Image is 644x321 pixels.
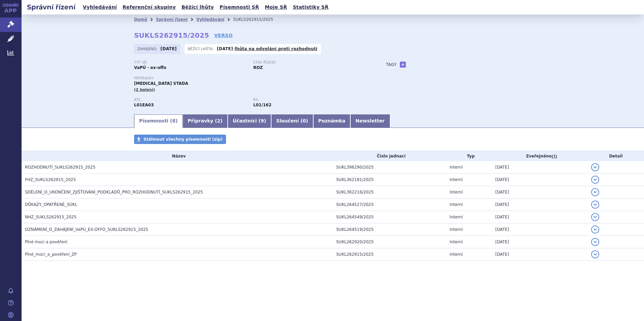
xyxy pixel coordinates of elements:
[217,46,233,51] strong: [DATE]
[450,215,463,219] span: Interní
[228,114,271,128] a: Účastníci (9)
[137,46,159,51] span: Zahájeno:
[25,165,95,170] span: ROZHODNUTÍ_SUKLS262915_2025
[25,240,67,244] span: Plné moci a pověření
[25,202,77,207] span: DŮKAZY_OPATŘENÉ_SÚKL
[492,174,588,186] td: [DATE]
[22,2,81,12] h2: Správní řízení
[492,236,588,248] td: [DATE]
[253,65,263,70] strong: ROZ
[188,46,215,51] span: Běžící lhůta:
[134,87,155,92] span: (2 balení)
[333,223,446,236] td: SUKL264519/2025
[302,118,306,123] span: 0
[134,103,154,107] strong: NILOTINIB
[450,227,463,232] span: Interní
[180,3,216,12] a: Běžící lhůty
[134,76,373,80] p: Přípravky:
[333,199,446,211] td: SUKL264527/2025
[81,3,119,12] a: Vyhledávání
[333,174,446,186] td: SUKL362181/2025
[253,61,366,65] p: Stav řízení:
[591,213,599,221] button: detail
[450,240,463,244] span: Interní
[22,151,333,161] th: Název
[450,190,463,194] span: Interní
[217,46,318,51] p: -
[161,46,177,51] strong: [DATE]
[134,135,226,144] a: Stáhnout všechny písemnosti (zip)
[134,31,209,39] strong: SUKLS262915/2025
[291,3,330,12] a: Statistiky SŘ
[333,248,446,261] td: SUKL262915/2025
[492,161,588,174] td: [DATE]
[172,118,175,123] span: 8
[492,211,588,223] td: [DATE]
[591,201,599,209] button: detail
[492,223,588,236] td: [DATE]
[217,118,221,123] span: 2
[183,114,227,128] a: Přípravky (2)
[386,61,397,69] h3: Tagy
[400,62,406,68] a: +
[25,215,76,219] span: NHZ_SUKLS262915_2025
[233,14,282,25] li: SUKLS262915/2025
[552,154,557,159] abbr: (?)
[313,114,351,128] a: Poznámka
[333,151,446,161] th: Číslo jednací
[134,65,166,70] strong: VaPÚ - ex-offo
[492,151,588,161] th: Zveřejněno
[263,3,289,12] a: Moje SŘ
[25,177,76,182] span: FHZ_SUKLS262915_2025
[450,165,463,170] span: Interní
[591,250,599,258] button: detail
[588,151,644,161] th: Detail
[134,17,147,22] a: Domů
[591,176,599,184] button: detail
[134,114,183,128] a: Písemnosti (8)
[253,98,366,102] p: RS:
[25,227,148,232] span: OZNÁMENÍ_O_ZAHÁJENÍ_VaPÚ_EX-OFFO_SUKLS262915_2025
[492,199,588,211] td: [DATE]
[261,118,264,123] span: 9
[450,252,463,257] span: Interní
[121,3,178,12] a: Referenční skupiny
[333,186,446,199] td: SUKL362216/2025
[134,98,247,102] p: ATC:
[591,225,599,234] button: detail
[218,3,261,12] a: Písemnosti SŘ
[333,161,446,174] td: SUKL396290/2025
[446,151,492,161] th: Typ
[591,238,599,246] button: detail
[253,103,271,107] strong: nilotinib
[271,114,313,128] a: Sloučení (0)
[492,186,588,199] td: [DATE]
[134,61,247,65] p: Typ SŘ:
[591,163,599,171] button: detail
[450,177,463,182] span: Interní
[591,188,599,196] button: detail
[235,46,318,51] a: lhůta na odvolání proti rozhodnutí
[143,137,223,142] span: Stáhnout všechny písemnosti (zip)
[333,211,446,223] td: SUKL264549/2025
[333,236,446,248] td: SUKL262920/2025
[450,202,463,207] span: Interní
[196,17,224,22] a: Vyhledávání
[214,32,233,39] a: VERSO
[350,114,390,128] a: Newsletter
[25,252,77,257] span: Plné_moci_a_pověření_ZP
[492,248,588,261] td: [DATE]
[25,190,203,194] span: SDĚLENÍ_O_UKONČENÍ_ZJIŠŤOVÁNÍ_PODKLADŮ_PRO_ROZHODNUTÍ_SUKLS262915_2025
[156,17,188,22] a: Správní řízení
[134,81,188,86] span: [MEDICAL_DATA] STADA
